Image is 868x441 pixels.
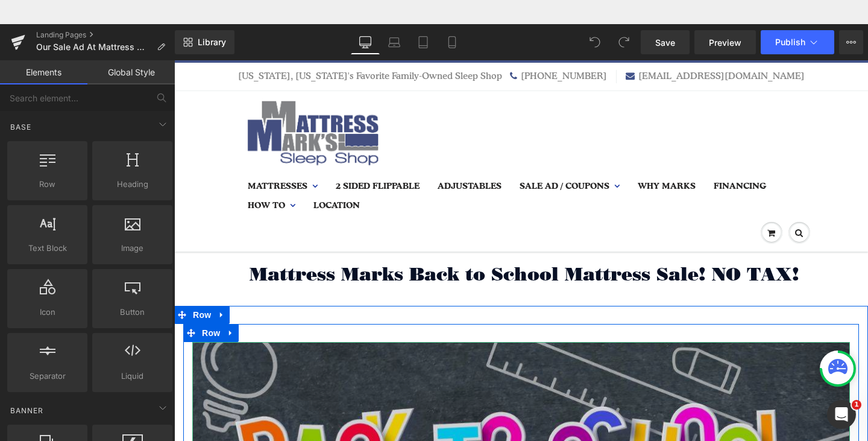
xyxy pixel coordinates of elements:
[9,121,33,133] span: Base
[11,370,84,382] span: Separator
[409,30,438,54] a: Tablet
[198,37,226,48] span: Library
[11,242,84,255] span: Text Block
[75,227,625,249] span: Mattress Marks Back to School Mattress Sale! NO TAX!
[336,34,433,46] a: [PHONE_NUMBER]
[761,30,834,54] button: Publish
[64,56,217,140] img: mattressmarkssleepshop
[175,30,234,54] a: New Library
[16,270,40,288] span: Row
[852,400,861,410] span: 1
[64,34,328,46] p: [US_STATE], [US_STATE]'s Favorite Family-Owned Sleep Shop
[351,30,380,54] a: Desktop
[709,36,741,49] span: Preview
[451,34,631,46] a: [EMAIL_ADDRESS][DOMAIN_NAME]
[454,140,530,159] a: Why Marks
[96,370,169,382] span: Liquid
[11,306,84,319] span: Icon
[694,30,756,54] a: Preview
[827,400,856,429] iframe: Intercom live chat
[336,140,454,159] a: Sale Ad / Coupons
[612,30,636,54] button: Redo
[655,36,675,49] span: Save
[96,306,169,319] span: Button
[49,288,64,306] a: Expand / Collapse
[96,178,169,191] span: Heading
[87,60,175,84] a: Global Style
[839,30,863,54] button: More
[40,270,55,288] a: Expand / Collapse
[530,140,601,159] a: Financing
[380,30,409,54] a: Laptop
[36,30,175,40] a: Landing Pages
[254,140,336,159] a: Adjustables
[130,159,195,179] a: Location
[9,405,45,416] span: Banner
[583,30,607,54] button: Undo
[153,140,254,159] a: 2 Sided Flippable
[9,233,685,264] div: To enrich screen reader interactions, please activate Accessibility in Grammarly extension settings
[25,288,49,306] span: Row
[64,159,130,179] a: How To
[96,242,169,255] span: Image
[64,140,153,159] a: Mattresses
[438,30,467,54] a: Mobile
[775,37,805,47] span: Publish
[36,42,152,52] span: Our Sale Ad At Mattress Marks
[11,178,84,191] span: Row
